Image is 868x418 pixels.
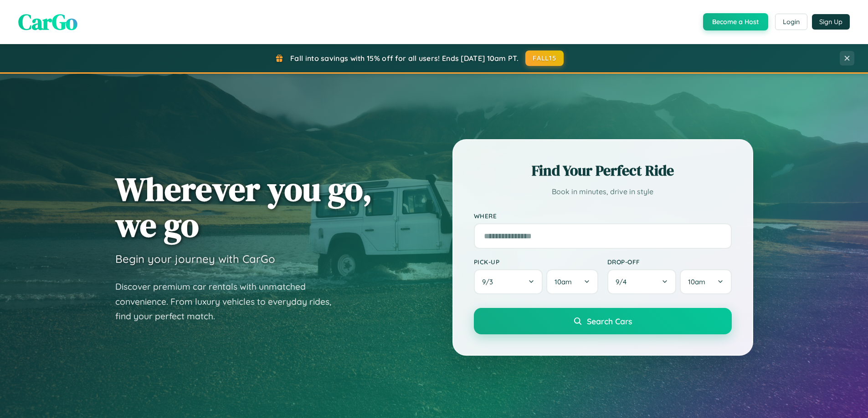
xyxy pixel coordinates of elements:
[115,171,372,243] h1: Wherever you go, we go
[474,258,598,266] label: Pick-up
[616,277,631,286] span: 9 / 4
[688,277,705,286] span: 10am
[555,277,572,286] span: 10am
[474,161,732,181] h2: Find Your Perfect Ride
[525,50,564,66] button: FALL15
[18,7,77,37] span: CarGo
[115,279,343,324] p: Discover premium car rentals with unmatched convenience. From luxury vehicles to everyday rides, ...
[474,269,543,294] button: 9/3
[546,269,598,294] button: 10am
[703,13,768,30] button: Become a Host
[812,14,850,30] button: Sign Up
[482,277,498,286] span: 9 / 3
[474,212,732,220] label: Where
[474,185,732,198] p: Book in minutes, drive in style
[680,269,731,294] button: 10am
[115,252,275,266] h3: Begin your journey with CarGo
[775,14,807,30] button: Login
[290,54,519,63] span: Fall into savings with 15% off for all users! Ends [DATE] 10am PT.
[607,258,732,266] label: Drop-off
[607,269,677,294] button: 9/4
[474,308,732,334] button: Search Cars
[587,316,632,326] span: Search Cars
